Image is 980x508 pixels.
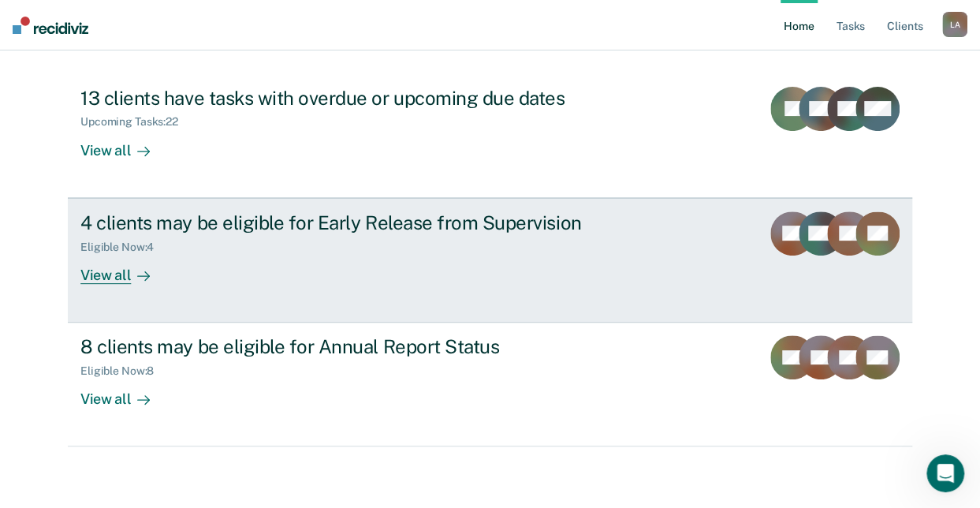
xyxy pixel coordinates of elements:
[73,315,243,346] button: Send us a message
[80,115,191,129] div: Upcoming Tasks : 22
[18,55,50,87] img: Profile image for Kim
[277,6,305,35] div: Close
[80,241,166,254] div: Eligible Now : 4
[13,17,88,34] img: Recidiviz
[80,211,634,234] div: 4 clients may be eligible for Early Release from Supervision
[80,253,169,284] div: View all
[80,87,634,110] div: 13 clients have tasks with overdue or upcoming due dates
[117,7,202,34] h1: Messages
[206,402,266,413] span: Messages
[68,198,912,323] a: 4 clients may be eligible for Early Release from SupervisionEligible Now:4View all
[68,323,912,446] a: 8 clients may be eligible for Annual Report StatusEligible Now:8View all
[62,402,95,413] span: Home
[80,129,169,159] div: View all
[80,364,166,378] div: Eligible Now : 8
[80,378,169,409] div: View all
[942,12,967,37] div: L A
[56,71,147,88] div: [PERSON_NAME]
[158,363,315,426] button: Messages
[56,56,662,69] span: Hey [PERSON_NAME], checking back in here. This should have been resolved, please let me know if i...
[926,454,964,492] iframe: Intercom live chat
[68,74,912,198] a: 13 clients have tasks with overdue or upcoming due datesUpcoming Tasks:22View all
[80,335,634,358] div: 8 clients may be eligible for Annual Report Status
[151,71,195,88] div: • [DATE]
[942,12,967,37] button: LA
